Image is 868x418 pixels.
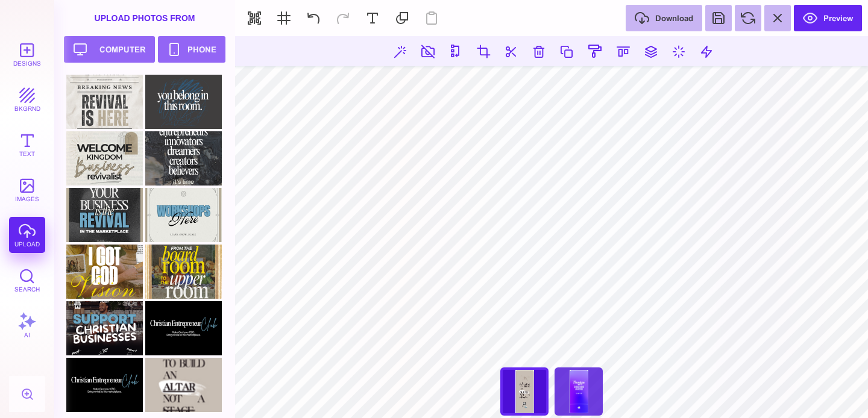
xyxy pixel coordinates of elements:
button: Download [626,5,702,31]
button: images [9,172,45,208]
button: Text [9,126,45,163]
button: Computer [64,36,155,63]
button: Preview [794,5,862,31]
button: bkgrnd [9,81,45,117]
button: AI [9,307,45,343]
button: Designs [9,36,45,72]
button: Phone [158,36,225,63]
button: Search [9,262,45,298]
